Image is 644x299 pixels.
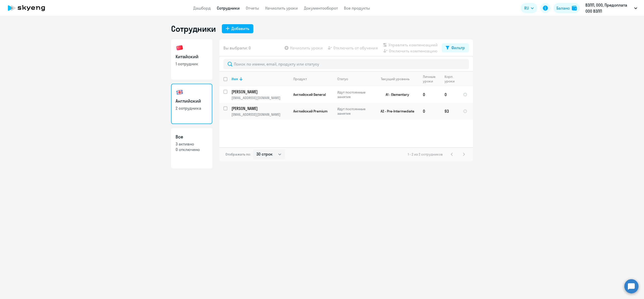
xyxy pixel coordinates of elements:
[176,134,208,140] h3: Все
[445,74,459,83] div: Корп. уроки
[231,77,289,81] div: Имя
[372,86,419,103] td: A1 - Elementary
[176,44,184,52] img: chinese
[376,77,419,81] div: Текущий уровень
[171,24,216,34] h1: Сотрудники
[293,109,328,113] span: Английский Premium
[423,74,437,83] div: Личные уроки
[423,74,440,83] div: Личные уроки
[231,112,289,117] p: [EMAIL_ADDRESS][DOMAIN_NAME]
[556,5,570,11] div: Баланс
[231,106,288,111] p: [PERSON_NAME]
[293,92,326,97] span: Английский General
[223,45,251,51] span: Вы выбрали: 0
[231,106,289,111] a: [PERSON_NAME]
[231,96,289,100] p: [EMAIL_ADDRESS][DOMAIN_NAME]
[171,128,212,168] a: Все3 активно0 отключено
[293,77,333,81] div: Продукт
[222,24,253,33] button: Добавить
[572,6,577,11] img: balance
[440,103,459,119] td: 93
[231,89,288,95] p: [PERSON_NAME]
[442,43,469,52] button: Фильтр
[337,77,372,81] div: Статус
[381,77,410,81] div: Текущий уровень
[293,77,307,81] div: Продукт
[451,45,465,51] div: Фильтр
[171,39,212,80] a: Китайский1 сотрудник
[524,5,529,11] span: RU
[337,77,348,81] div: Статус
[344,6,370,11] a: Все продукты
[445,74,455,83] div: Корп. уроки
[176,147,208,152] p: 0 отключено
[521,3,537,13] button: RU
[176,53,208,60] h3: Китайский
[553,3,580,13] button: Балансbalance
[372,103,419,119] td: A2 - Pre-Intermediate
[225,152,251,157] span: Отображать по:
[231,89,289,95] a: [PERSON_NAME]
[440,86,459,103] td: 0
[231,77,238,81] div: Имя
[176,98,208,104] h3: Английский
[231,25,249,32] div: Добавить
[176,141,208,147] p: 3 активно
[337,107,372,116] p: Идут постоянные занятия
[419,103,440,119] td: 0
[585,2,632,14] p: ВЗЛП, ООО, Предоплата ООО ВЗЛП
[217,6,240,11] a: Сотрудники
[583,2,640,14] button: ВЗЛП, ООО, Предоплата ООО ВЗЛП
[223,59,469,69] input: Поиск по имени, email, продукту или статусу
[176,61,208,67] p: 1 сотрудник
[246,6,259,11] a: Отчеты
[171,84,212,124] a: Английский2 сотрудника
[304,6,338,11] a: Документооборот
[265,6,298,11] a: Начислить уроки
[176,88,184,96] img: english
[337,90,372,99] p: Идут постоянные занятия
[176,105,208,111] p: 2 сотрудника
[193,6,211,11] a: Дашборд
[408,152,443,157] span: 1 - 2 из 2 сотрудников
[419,86,440,103] td: 0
